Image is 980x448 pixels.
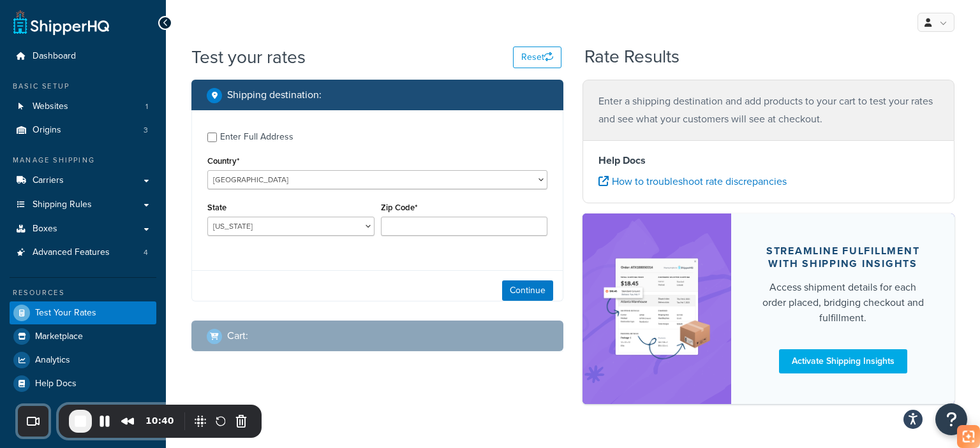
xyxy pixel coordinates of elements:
li: Advanced Features [10,241,156,264]
span: Origins [33,125,61,136]
a: Dashboard [10,45,156,68]
img: feature-image-si-e24932ea9b9fcd0ff835db86be1ff8d589347e8876e1638d903ea230a36726be.png [602,233,712,385]
button: Reset [513,47,561,68]
span: 3 [144,125,148,136]
label: State [207,203,226,212]
span: Help Docs [35,379,77,389]
span: Marketplace [35,331,83,342]
button: Open Resource Center [935,403,967,435]
a: How to troubleshoot rate discrepancies [598,174,787,189]
span: Carriers [33,175,64,186]
span: 4 [144,247,148,258]
div: Resources [10,287,156,298]
span: Analytics [35,355,70,366]
span: Shipping Rules [33,199,92,210]
h1: Test your rates [191,45,306,69]
li: Origins [10,119,156,142]
h2: Cart : [227,330,248,342]
span: Test Your Rates [35,308,96,319]
div: Manage Shipping [10,155,156,166]
label: Zip Code* [381,203,417,212]
a: Marketplace [10,325,156,348]
a: Activate Shipping Insights [779,349,907,373]
span: Advanced Features [33,247,110,258]
a: Carriers [10,169,156,192]
div: Access shipment details for each order placed, bridging checkout and fulfillment. [762,280,924,326]
a: Analytics [10,349,156,372]
a: Test Your Rates [10,301,156,324]
a: Origins3 [10,119,156,142]
h2: Rate Results [584,47,679,67]
a: Advanced Features4 [10,241,156,264]
h2: Shipping destination : [227,89,322,101]
input: Enter Full Address [207,133,217,142]
h4: Help Docs [598,153,939,168]
a: Help Docs [10,372,156,395]
span: Websites [33,101,68,112]
span: Dashboard [33,51,76,62]
div: Streamline Fulfillment with Shipping Insights [762,245,924,270]
a: Shipping Rules [10,193,156,217]
span: 1 [145,101,148,112]
label: Country* [207,156,239,166]
li: Websites [10,95,156,119]
div: Basic Setup [10,81,156,92]
a: Websites1 [10,95,156,119]
button: Continue [502,280,553,301]
a: Boxes [10,217,156,241]
p: Enter a shipping destination and add products to your cart to test your rates and see what your c... [598,92,939,128]
div: Enter Full Address [220,128,293,146]
span: Boxes [33,224,57,235]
